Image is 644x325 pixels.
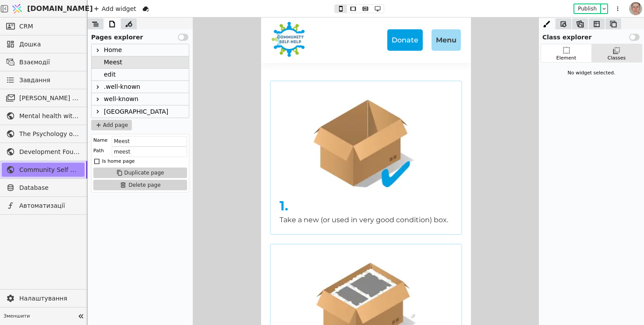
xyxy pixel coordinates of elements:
div: Meest [92,56,189,69]
a: The Psychology of War [2,127,85,141]
div: .well-known [92,81,189,93]
div: edit [92,69,189,81]
span: Mental health without prejudice project [19,112,80,121]
button: Add page [91,120,132,130]
div: Path [93,147,104,155]
div: Menu [170,12,200,33]
div: [GEOGRAPHIC_DATA] [92,105,189,118]
div: Meest [104,56,122,68]
div: Is home page [102,157,135,166]
img: 1645367375117-communityselfhelp-logo-En-180.png [9,4,46,39]
a: Donate [126,12,162,33]
div: .well-known [104,81,140,93]
span: Завдання [19,76,50,85]
a: Взаємодії [2,55,85,69]
div: No widget selected. [541,66,642,80]
a: Налаштування [2,291,85,305]
div: 1. [18,182,191,195]
a: [DOMAIN_NAME] [9,0,88,17]
span: Взаємодії [19,58,80,67]
button: Delete page [93,180,187,190]
span: Community Self Help [19,165,80,175]
div: Name [93,136,107,145]
div: Add widget [91,3,139,14]
a: CRM [2,19,85,33]
a: Дошка [2,37,85,51]
a: Автоматизації [2,199,85,213]
a: Database [2,181,85,195]
img: 1560949290925-CROPPED-IMG_0201-2-.jpg [629,2,642,15]
span: The Psychology of War [19,129,80,139]
span: [DOMAIN_NAME] [27,3,93,14]
span: Database [19,183,80,192]
button: Duplicate page [93,168,187,178]
span: [PERSON_NAME] розсилки [19,94,80,103]
span: Налаштування [19,294,80,303]
p: Take a new (or used in very good condition) box. [18,197,191,208]
div: Pages explorer [88,29,193,42]
div: Class explorer [539,29,644,42]
img: Logo [11,0,24,17]
span: CRM [19,22,33,31]
a: Завдання [2,73,85,87]
span: Development Foundation [19,147,80,157]
button: Publish [574,4,600,13]
span: Дошка [19,40,80,49]
span: Автоматизації [19,201,80,210]
div: well-known [104,93,138,105]
a: Development Foundation [2,145,85,159]
div: well-known [92,93,189,105]
div: [GEOGRAPHIC_DATA] [104,105,168,118]
div: Home [92,44,189,56]
img: 1648852384522-Step1.webp [47,73,163,182]
div: Element [556,55,577,62]
span: Зменшити [4,313,75,320]
a: Mental health without prejudice project [2,109,85,123]
a: [PERSON_NAME] розсилки [2,91,85,105]
a: Community Self Help [2,163,85,177]
div: Classes [608,55,626,62]
div: Home [104,44,122,56]
div: edit [104,69,116,80]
